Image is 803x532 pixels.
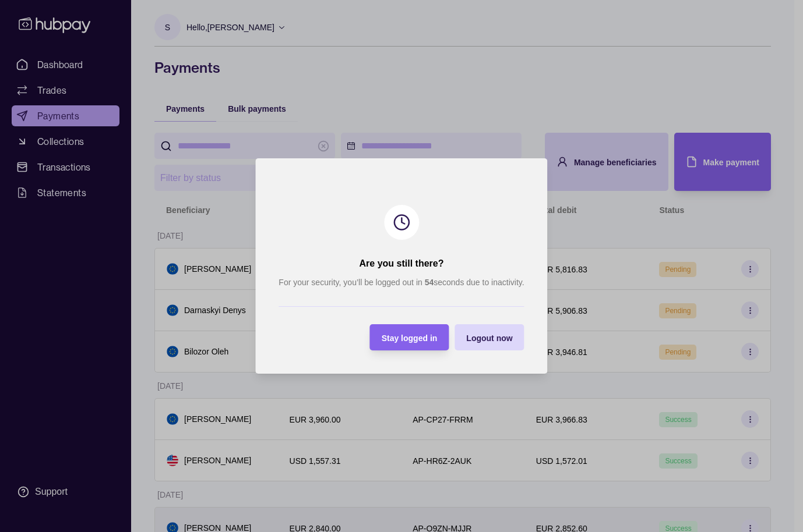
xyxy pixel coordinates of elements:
[425,278,434,287] strong: 54
[370,324,449,350] button: Stay logged in
[466,334,512,343] span: Logout now
[382,334,438,343] span: Stay logged in
[279,276,524,289] p: For your security, you’ll be logged out in seconds due to inactivity.
[360,257,444,270] h2: Are you still there?
[455,324,524,350] button: Logout now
